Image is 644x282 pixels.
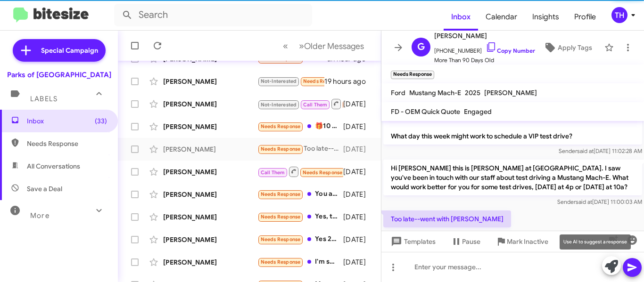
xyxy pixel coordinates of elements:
div: Yes 2016 Cadillac Escalade [257,234,343,245]
span: said at [577,147,594,154]
span: Pause [462,233,480,250]
span: G [417,40,425,55]
div: I don't remember the sales person I was working with. Can you confirm who that is? Thank you. [257,76,324,87]
div: [DATE] [343,167,373,177]
span: Needs Response [27,139,107,148]
span: Needs Response [261,191,301,197]
input: Search [114,4,312,26]
div: [PERSON_NAME] [163,145,257,154]
button: Apply Tags [535,39,600,56]
div: 19 hours ago [324,77,373,86]
button: Pause [443,233,488,250]
div: Inbound Call [257,166,343,177]
div: [DATE] [343,235,373,244]
span: said at [576,198,592,205]
span: Engaged [464,107,492,116]
div: [DATE] [343,99,373,109]
span: Templates [389,233,436,250]
a: Copy Number [486,47,535,54]
span: All Conversations [27,161,80,171]
span: Special Campaign [41,46,98,55]
div: [DATE] [343,145,373,154]
span: More [30,211,50,220]
div: Yes, that's the only one [257,211,343,222]
nav: Page navigation example [278,36,370,56]
span: Save a Deal [27,184,62,193]
div: Use AI to suggest a response [560,234,631,250]
div: [PERSON_NAME] [163,190,257,199]
span: Not-Interested [261,78,297,84]
span: Inbox [27,116,107,126]
div: Parks of [GEOGRAPHIC_DATA] [7,70,111,80]
div: [PERSON_NAME] [163,77,257,86]
div: You all have considerable info from me regarding my auto's to trade. Why don't you see this from ... [257,189,343,200]
small: Needs Response [391,71,434,79]
span: Ford [391,89,405,97]
button: Previous [277,36,294,56]
a: Calendar [478,3,525,31]
span: Sender [DATE] 11:02:28 AM [559,147,642,154]
div: [DATE] [343,212,373,222]
span: Needs Response [303,169,343,176]
span: More Than 90 Days Old [434,56,535,65]
span: Needs Response [261,259,301,265]
span: Not-Interested [261,102,297,108]
div: I'm sorry but I wasn't interested in a vehicle, you all contacted me [257,257,343,267]
span: Labels [30,95,58,103]
span: FD - OEM Quick Quote [391,107,460,116]
div: [DATE] [343,258,373,267]
span: Apply Tags [558,39,592,56]
div: [PERSON_NAME] [163,122,257,131]
button: Next [293,36,370,56]
span: [DATE] 3:34:49 PM [383,230,429,237]
a: Profile [567,3,603,31]
span: » [299,40,304,52]
span: Call Them [303,102,328,108]
div: [PERSON_NAME] [163,167,257,177]
span: Older Messages [304,41,364,51]
button: TH [603,7,634,23]
div: Too late--went with [PERSON_NAME] [257,144,343,154]
span: Needs Response [261,146,301,152]
div: [PERSON_NAME] [163,99,257,109]
div: Inbound Call [257,98,343,110]
button: Mark Inactive [488,233,556,250]
a: Insights [525,3,567,31]
span: Mustang Mach-E [409,89,461,97]
span: Needs Response [261,236,301,242]
div: [PERSON_NAME] [163,235,257,244]
div: [DATE] [343,190,373,199]
span: Sender [DATE] 11:00:03 AM [557,198,642,205]
a: Special Campaign [13,39,106,62]
span: Call Them [261,169,285,176]
span: Needs Response [261,214,301,220]
button: Templates [381,233,443,250]
span: Mark Inactive [507,233,548,250]
div: [PERSON_NAME] [163,212,257,222]
p: Hi [PERSON_NAME] this is [PERSON_NAME] at [GEOGRAPHIC_DATA]. I saw you've been in touch with our ... [383,160,642,195]
span: [PERSON_NAME] [434,30,535,41]
span: 2025 [465,89,480,97]
div: [PERSON_NAME] [163,258,257,267]
span: « [283,40,288,52]
span: Needs Response [261,123,301,129]
div: [DATE] [343,122,373,131]
a: Inbox [444,3,478,31]
div: 🎁10 [PERSON_NAME] freebies and a $50 allowance for the lucky. Just click and claim—so easy! 🙌 [UR... [257,121,343,132]
span: (33) [95,116,107,126]
span: [PERSON_NAME] [484,89,537,97]
span: Needs Response [303,78,343,84]
p: Too late--went with [PERSON_NAME] [383,210,511,227]
div: TH [611,7,627,23]
span: [PHONE_NUMBER] [434,41,535,56]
